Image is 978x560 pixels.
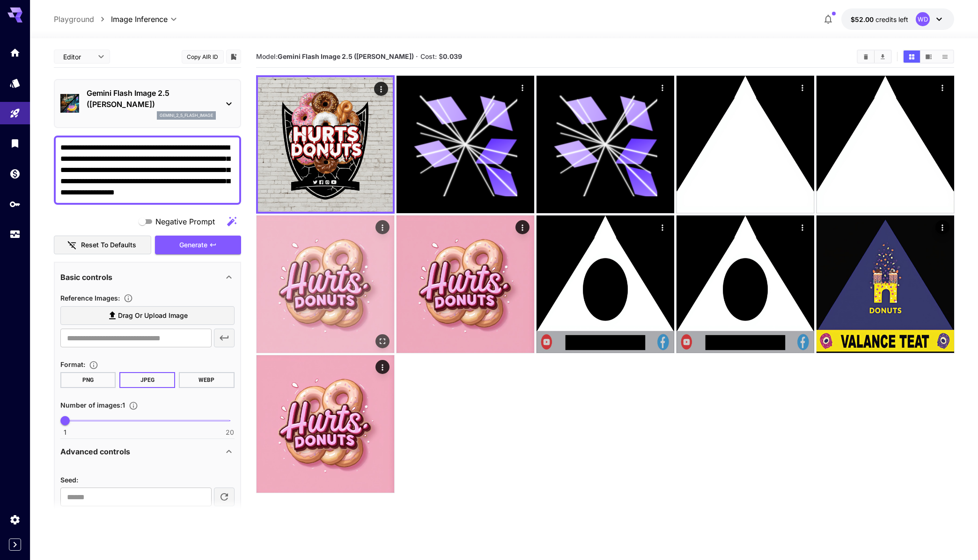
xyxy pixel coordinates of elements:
div: Advanced controls [60,463,235,506]
p: Gemini Flash Image 2.5 ([PERSON_NAME]) [87,87,216,110]
button: PNG [60,372,116,388]
button: JPEG [119,372,175,388]
div: Actions [515,80,529,94]
a: Playground [54,14,94,25]
div: Actions [375,220,389,234]
span: Seed : [60,476,78,484]
div: Models [9,77,21,89]
img: 2Q== [677,215,814,353]
span: Format : [60,360,85,368]
div: Settings [9,514,21,525]
button: WEBP [179,372,235,388]
nav: breadcrumb [54,14,111,25]
span: Editor [63,52,92,62]
img: 9k= [397,215,534,353]
div: WD [916,12,930,26]
span: Number of images : 1 [60,401,125,409]
button: Add to library [229,51,238,62]
button: Specify how many images to generate in a single request. Each image generation will be charged se... [125,401,142,410]
div: $52.00 [851,14,908,24]
div: Wallet [9,168,21,179]
div: Actions [655,80,669,94]
div: Actions [795,220,809,234]
span: Generate [179,239,207,251]
div: API Keys [9,198,21,210]
div: Show media in grid viewShow media in video viewShow media in list view [903,50,954,64]
span: 20 [226,428,234,437]
img: 2Q== [816,215,954,353]
div: Actions [795,80,809,94]
img: Z [816,76,954,213]
div: Gemini Flash Image 2.5 ([PERSON_NAME])gemini_2_5_flash_image [60,84,235,123]
span: credits left [875,15,908,23]
div: Actions [374,82,388,96]
button: Show media in video view [920,50,937,63]
img: Z [257,355,394,493]
button: Show media in list view [937,50,953,63]
div: Actions [515,220,529,234]
button: Reset to defaults [54,236,151,255]
span: 1 [64,428,66,437]
p: gemini_2_5_flash_image [160,112,213,119]
div: Basic controls [60,266,235,288]
span: Drag or upload image [118,310,188,322]
span: Cost: $ [420,52,462,60]
div: Actions [655,220,669,234]
div: Usage [9,229,21,240]
span: Reference Images : [60,294,120,302]
div: Clear AllDownload All [857,50,892,64]
span: $52.00 [851,15,875,23]
div: Library [9,135,21,146]
img: 9k= [258,77,393,212]
button: Download All [875,50,891,63]
label: Drag or upload image [60,306,235,325]
div: Playground [9,104,21,116]
p: Basic controls [60,272,112,283]
span: Image Inference [111,14,168,25]
span: Model: [256,52,414,60]
p: Advanced controls [60,446,130,457]
img: Z [257,215,394,353]
b: 0.039 [443,52,462,60]
div: Home [9,47,21,58]
p: · [416,51,418,62]
div: Actions [375,360,389,374]
button: $52.00WD [841,8,954,30]
img: 9k= [677,76,814,213]
button: Copy AIR ID [182,50,224,64]
button: Expand sidebar [9,538,21,551]
b: Gemini Flash Image 2.5 ([PERSON_NAME]) [278,52,414,60]
button: Choose the file format for the output image. [85,360,102,370]
span: Negative Prompt [155,216,215,227]
div: Advanced controls [60,440,235,463]
button: Show media in grid view [904,50,920,63]
div: Actions [935,220,949,234]
img: 2Q== [537,215,674,353]
button: Generate [155,236,241,255]
button: Upload a reference image to guide the result. This is needed for Image-to-Image or Inpainting. Su... [120,294,137,303]
button: Clear All [858,50,874,63]
div: Actions [935,80,949,94]
div: Open in fullscreen [375,334,389,348]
